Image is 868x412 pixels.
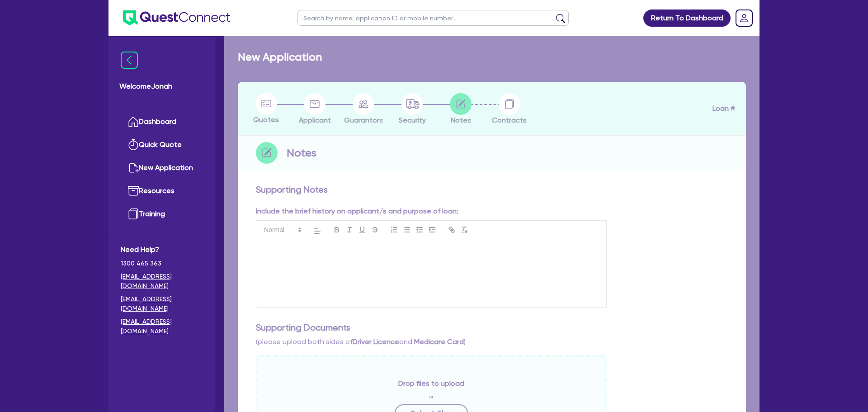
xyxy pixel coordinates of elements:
span: 1300 465 363 [121,259,203,268]
img: icon-menu-close [121,52,138,69]
a: Training [121,203,203,226]
a: New Application [121,156,203,180]
img: training [128,208,139,219]
img: quest-connect-logo-blue [123,10,230,25]
a: Dashboard [121,110,203,133]
input: Search by name, application ID or mobile number... [297,10,569,26]
a: [EMAIL_ADDRESS][DOMAIN_NAME] [121,317,203,336]
img: new-application [128,162,139,173]
img: resources [128,185,139,196]
a: Return To Dashboard [643,9,731,27]
a: [EMAIL_ADDRESS][DOMAIN_NAME] [121,272,203,291]
a: [EMAIL_ADDRESS][DOMAIN_NAME] [121,294,203,313]
span: Welcome Jonah [119,81,204,92]
a: Dropdown toggle [732,6,756,30]
img: quick-quote [128,139,139,150]
span: Need Help? [121,244,203,255]
a: Quick Quote [121,133,203,156]
a: Resources [121,180,203,203]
